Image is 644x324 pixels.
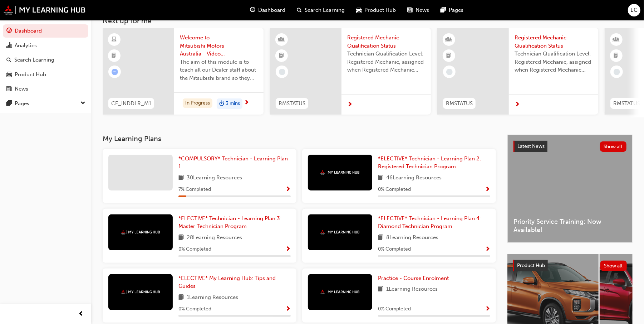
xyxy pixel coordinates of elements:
button: Show Progress [285,305,291,314]
span: car-icon [357,6,362,15]
a: pages-iconPages [435,3,470,18]
span: pages-icon [441,6,446,15]
span: *COMPULSORY* Technician - Learning Plan 1 [178,155,288,170]
img: mmal [320,170,360,175]
a: news-iconNews [402,3,435,18]
span: Product Hub [365,6,396,14]
h3: Next up for me [91,17,644,25]
span: Priority Service Training: Now Available! [513,218,626,234]
button: Show Progress [485,305,490,314]
span: guage-icon [250,6,256,15]
span: learningResourceType_INSTRUCTOR_LED-icon [279,35,284,44]
a: guage-iconDashboard [245,3,291,18]
span: booktick-icon [112,51,117,61]
span: Show Progress [285,187,291,193]
span: down-icon [80,99,85,108]
span: CF_INDDLR_M1 [111,100,151,108]
a: Analytics [3,39,88,52]
span: prev-icon [79,310,84,319]
span: Technician Qualification Level: Registered Mechanic, assigned when Registered Mechanic modules ha... [515,50,593,74]
span: 1 Learning Resources [187,293,238,302]
img: mmal [121,230,160,234]
a: *ELECTIVE* Technician - Learning Plan 3: Master Technician Program [178,214,291,231]
span: 1 Learning Resources [386,285,438,294]
span: 0 % Completed [378,245,411,253]
span: The aim of this module is to teach all our Dealer staff about the Mitsubishi brand so they demons... [180,58,258,82]
a: car-iconProduct Hub [351,3,402,18]
span: 46 Learning Resources [386,174,442,183]
a: Latest NewsShow allPriority Service Training: Now Available! [507,135,633,243]
span: book-icon [378,285,383,294]
span: next-icon [515,102,520,108]
span: Show Progress [285,246,291,253]
span: Search Learning [305,6,345,14]
button: Pages [3,97,88,110]
button: Show Progress [285,185,291,194]
span: learningRecordVerb_ATTEMPT-icon [112,69,118,75]
a: CF_INDDLR_M1Welcome to Mitsubishi Motors Australia - Video (Dealer Induction)The aim of this modu... [103,28,264,115]
span: book-icon [378,174,383,183]
span: 8 Learning Resources [386,233,438,242]
a: *COMPULSORY* Technician - Learning Plan 1 [178,155,291,171]
span: 0 % Completed [378,305,411,313]
span: pages-icon [6,101,12,107]
a: *ELECTIVE* Technician - Learning Plan 2: Registered Technician Program [378,155,490,171]
button: Show Progress [285,245,291,254]
span: learningRecordVerb_NONE-icon [279,69,285,75]
span: Product Hub [517,262,545,269]
span: Welcome to Mitsubishi Motors Australia - Video (Dealer Induction) [180,34,258,58]
span: Dashboard [259,6,286,14]
span: 30 Learning Resources [187,174,242,183]
span: Technician Qualification Level: Registered Mechanic, assigned when Registered Mechanic modules ha... [347,50,425,74]
span: EC [631,6,638,14]
button: Show all [600,141,627,152]
span: 0 % Completed [178,305,211,313]
span: 28 Learning Resources [187,233,242,242]
span: RMSTATUS [279,100,305,108]
span: learningResourceType_ELEARNING-icon [112,35,117,44]
span: News [416,6,429,14]
a: Product Hub [3,68,88,81]
span: Practice - Course Enrolment [378,275,449,281]
span: chart-icon [6,43,12,49]
a: RMSTATUSRegistered Mechanic Qualification StatusTechnician Qualification Level: Registered Mechan... [270,28,431,115]
span: RMSTATUS [446,100,473,108]
span: book-icon [178,233,184,242]
a: RMSTATUSRegistered Mechanic Qualification StatusTechnician Qualification Level: Registered Mechan... [437,28,598,115]
span: Pages [449,6,464,14]
button: DashboardAnalyticsSearch LearningProduct HubNews [3,23,88,97]
span: 0 % Completed [178,245,211,253]
span: car-icon [6,72,12,78]
span: Show Progress [485,187,490,193]
span: Show Progress [485,246,490,253]
img: mmal [320,230,360,234]
div: In Progress [183,98,212,108]
span: booktick-icon [447,51,452,61]
span: *ELECTIVE* Technician - Learning Plan 4: Diamond Technician Program [378,215,481,230]
span: learningResourceType_INSTRUCTOR_LED-icon [447,35,452,44]
span: 0 % Completed [378,185,411,194]
img: mmal [4,5,86,15]
span: book-icon [378,233,383,242]
span: *ELECTIVE* Technician - Learning Plan 3: Master Technician Program [178,215,281,230]
span: 3 mins [226,100,240,108]
button: EC [628,4,640,16]
span: 7 % Completed [178,185,211,194]
span: guage-icon [6,28,12,34]
div: Pages [15,100,29,108]
span: learningRecordVerb_NONE-icon [446,69,453,75]
span: next-icon [244,100,249,106]
button: Show Progress [485,185,490,194]
span: search-icon [297,6,302,15]
span: learningRecordVerb_NONE-icon [614,69,620,75]
span: RMSTATUS [613,100,640,108]
a: Practice - Course Enrolment [378,274,452,282]
span: duration-icon [219,99,224,108]
span: book-icon [178,174,184,183]
a: search-iconSearch Learning [291,3,351,18]
span: *ELECTIVE* My Learning Hub: Tips and Guides [178,275,276,290]
div: Analytics [15,42,37,50]
a: *ELECTIVE* My Learning Hub: Tips and Guides [178,274,291,290]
